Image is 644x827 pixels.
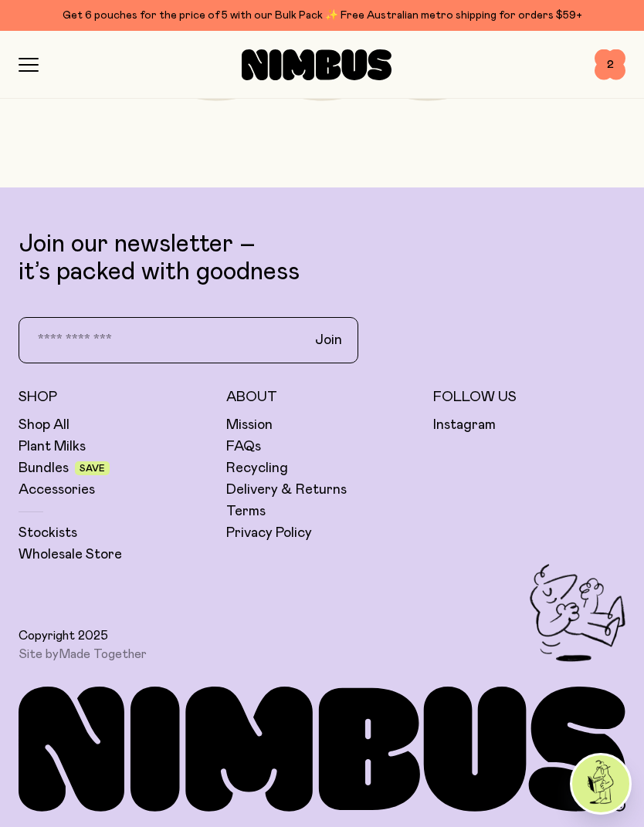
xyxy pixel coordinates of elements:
[226,388,419,407] h5: About
[433,416,496,434] a: Instagram
[226,502,266,521] a: Terms
[19,646,147,662] span: Site by
[19,524,77,542] a: Stockists
[226,481,347,499] a: Delivery & Returns
[595,49,625,80] button: 2
[19,481,95,499] a: Accessories
[433,388,625,407] h5: Follow Us
[303,324,354,356] button: Join
[59,648,147,660] a: Made Together
[226,524,312,542] a: Privacy Policy
[19,416,69,434] a: Shop All
[19,437,86,456] a: Plant Milks
[226,437,261,456] a: FAQs
[572,755,629,812] img: agent
[315,331,342,349] span: Join
[226,416,273,434] a: Mission
[19,6,625,25] div: Get 6 pouches for the price of 5 with our Bulk Pack ✨ Free Australian metro shipping for orders $59+
[226,459,288,478] a: Recycling
[19,628,108,643] span: Copyright 2025
[19,545,122,564] a: Wholesale Store
[19,231,625,286] p: Join our newsletter – it’s packed with goodness
[19,388,211,407] h5: Shop
[19,459,69,478] a: Bundles
[80,464,105,473] span: Save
